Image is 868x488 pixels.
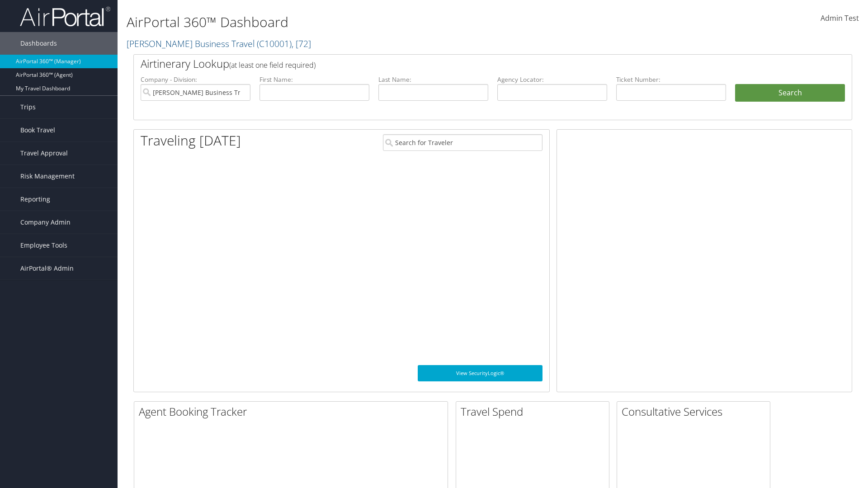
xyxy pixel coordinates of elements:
[259,75,369,84] label: First Name:
[378,75,488,84] label: Last Name:
[20,165,75,188] span: Risk Management
[497,75,607,84] label: Agency Locator:
[20,6,110,27] img: airportal-logo.png
[127,38,311,50] a: [PERSON_NAME] Business Travel
[622,404,770,419] h2: Consultative Services
[257,38,292,50] span: ( C10001 )
[20,142,68,164] span: Travel Approval
[821,5,859,33] a: Admin Test
[616,75,726,84] label: Ticket Number:
[383,134,542,151] input: Search for Traveler
[20,211,71,234] span: Company Admin
[20,257,74,280] span: AirPortal® Admin
[20,32,57,55] span: Dashboards
[127,13,615,32] h1: AirPortal 360™ Dashboard
[139,404,448,419] h2: Agent Booking Tracker
[20,119,55,141] span: Book Travel
[821,13,859,23] span: Admin Test
[418,365,542,381] a: View SecurityLogic®
[141,131,241,150] h1: Traveling [DATE]
[461,404,609,419] h2: Travel Spend
[20,234,67,257] span: Employee Tools
[735,84,845,102] button: Search
[292,38,311,50] span: , [ 72 ]
[141,56,785,71] h2: Airtinerary Lookup
[20,188,50,211] span: Reporting
[141,75,250,84] label: Company - Division:
[20,96,36,118] span: Trips
[229,60,316,70] span: (at least one field required)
